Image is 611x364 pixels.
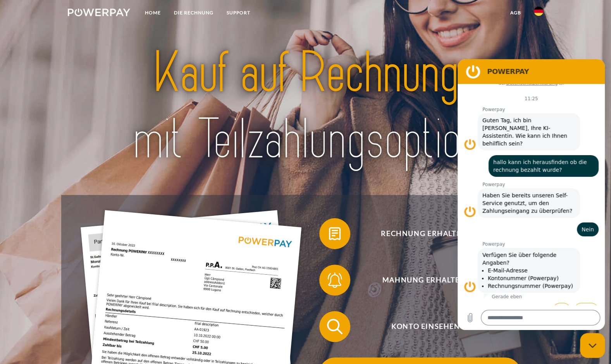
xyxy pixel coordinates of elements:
[325,224,344,243] img: qb_bill.svg
[580,333,605,358] iframe: Schaltfläche zum Öffnen des Messaging-Fensters; Konversation läuft
[325,317,344,336] img: qb_search.svg
[167,6,220,20] a: DIE RECHNUNG
[319,311,521,342] button: Konto einsehen
[325,270,344,290] img: qb_bell.svg
[330,311,520,342] span: Konto einsehen
[330,218,520,249] span: Rechnung erhalten?
[458,59,605,330] iframe: Messaging-Fenster
[220,6,257,20] a: SUPPORT
[330,265,520,296] span: Mahnung erhalten?
[138,6,167,20] a: Home
[534,7,543,16] img: de
[319,218,521,249] button: Rechnung erhalten?
[68,9,130,16] img: logo-powerpay-white.svg
[503,6,527,20] a: agb
[319,265,521,296] button: Mahnung erhalten?
[91,36,520,176] img: title-powerpay_de.svg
